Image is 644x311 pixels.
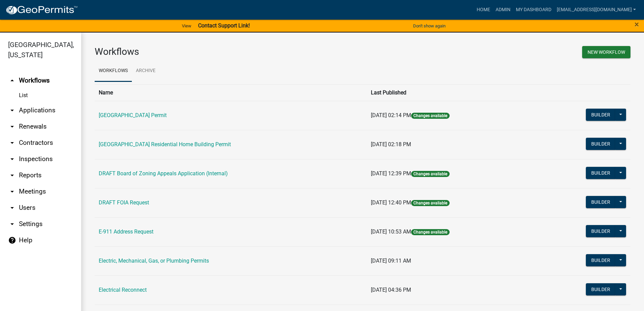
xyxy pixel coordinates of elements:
a: [GEOGRAPHIC_DATA] Permit [99,112,167,118]
a: View [179,20,194,31]
i: arrow_drop_down [8,139,16,147]
a: E-911 Address Request [99,228,153,235]
th: Name [95,84,367,101]
button: New Workflow [582,46,630,58]
button: Don't show again [410,20,448,31]
i: arrow_drop_down [8,187,16,196]
a: Admin [493,3,513,16]
button: Builder [586,254,616,266]
span: [DATE] 12:40 PM [371,199,411,206]
a: [EMAIL_ADDRESS][DOMAIN_NAME] [554,3,639,16]
span: Changes available [411,113,450,119]
span: [DATE] 10:53 AM [371,228,411,235]
i: arrow_drop_down [8,155,16,163]
th: Last Published [367,84,535,101]
span: [DATE] 12:39 PM [371,170,411,177]
i: arrow_drop_down [8,204,16,212]
i: help [8,236,16,244]
i: arrow_drop_down [8,220,16,228]
button: Builder [586,196,616,208]
a: Electrical Reconnect [99,287,147,293]
button: Builder [586,109,616,121]
button: Builder [586,225,616,237]
span: [DATE] 02:18 PM [371,141,411,148]
a: DRAFT Board of Zoning Appeals Application (Internal) [99,170,228,177]
a: Electric, Mechanical, Gas, or Plumbing Permits [99,258,209,264]
button: Builder [586,167,616,179]
i: arrow_drop_down [8,123,16,131]
span: Changes available [411,200,450,206]
span: [DATE] 02:14 PM [371,112,411,118]
a: Home [474,3,493,16]
span: [DATE] 04:36 PM [371,287,411,293]
button: Close [635,20,639,28]
i: arrow_drop_up [8,76,16,85]
span: × [635,20,639,29]
a: Workflows [95,60,132,82]
i: arrow_drop_down [8,106,16,114]
h3: Workflows [95,46,358,58]
a: My Dashboard [513,3,554,16]
a: Archive [132,60,160,82]
strong: Contact Support Link! [198,22,250,29]
a: [GEOGRAPHIC_DATA] Residential Home Building Permit [99,141,231,148]
a: DRAFT FOIA Request [99,199,149,206]
button: Builder [586,283,616,295]
span: Changes available [411,171,450,177]
button: Builder [586,138,616,150]
span: Changes available [411,229,450,235]
i: arrow_drop_down [8,171,16,179]
span: [DATE] 09:11 AM [371,258,411,264]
